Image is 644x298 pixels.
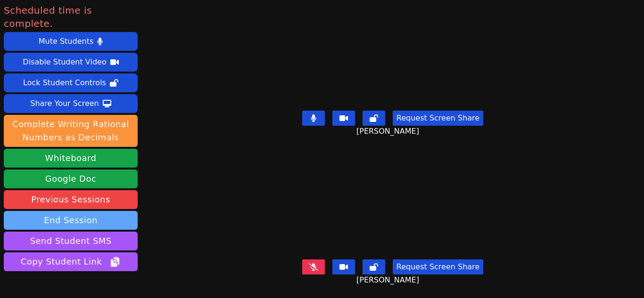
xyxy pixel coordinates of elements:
[4,252,138,271] button: Copy Student Link
[393,259,483,274] button: Request Screen Share
[21,255,121,268] span: Copy Student Link
[4,149,138,168] button: Whiteboard
[30,96,99,111] div: Share Your Screen
[23,55,106,70] div: Disable Student Video
[4,94,138,113] button: Share Your Screen
[23,75,106,90] div: Lock Student Controls
[4,232,138,250] button: Send Student SMS
[393,111,483,126] button: Request Screen Share
[39,34,93,49] div: Mute Students
[4,211,138,230] button: End Session
[356,274,421,286] span: [PERSON_NAME]
[4,4,138,30] span: Scheduled time is complete.
[4,169,138,188] a: Google Doc
[4,73,138,92] button: Lock Student Controls
[4,32,138,51] button: Mute Students
[356,126,421,137] span: [PERSON_NAME]
[4,115,138,147] button: Complete Writing Rational Numbers as Decimals
[4,190,138,209] a: Previous Sessions
[4,53,138,72] button: Disable Student Video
